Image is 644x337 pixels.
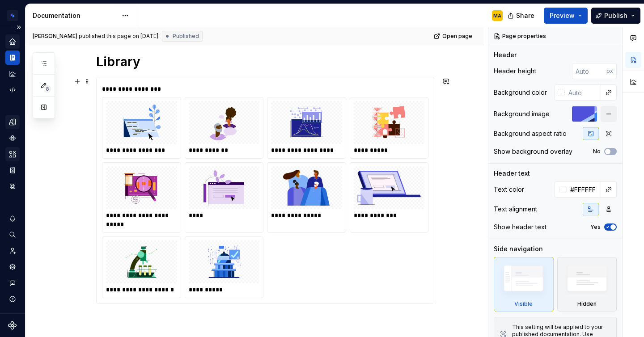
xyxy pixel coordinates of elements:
[5,227,20,242] button: Search ⌘K
[5,131,20,145] a: Components
[572,63,606,79] input: Auto
[173,33,199,40] span: Published
[494,129,567,138] div: Background aspect ratio
[516,11,534,20] span: Share
[5,67,20,81] a: Analytics
[5,179,20,194] a: Data sources
[494,51,517,59] div: Header
[5,115,20,129] a: Design tokens
[8,321,17,330] svg: Supernova Logo
[494,223,547,232] div: Show header text
[13,21,25,34] button: Expand sidebar
[503,8,540,24] button: Share
[606,67,613,75] p: px
[431,30,476,42] a: Open page
[33,33,77,40] span: [PERSON_NAME]
[494,110,550,118] div: Background image
[5,244,20,258] a: Invite team
[494,67,536,76] div: Header height
[567,181,601,198] input: Auto
[96,54,434,70] h1: Library
[5,260,20,274] a: Settings
[591,8,640,24] button: Publish
[442,33,472,40] span: Open page
[7,10,18,21] img: d4286e81-bf2d-465c-b469-1298f2b8eabd.png
[79,33,158,40] div: published this page on [DATE]
[494,185,524,194] div: Text color
[557,257,617,312] div: Hidden
[494,88,547,97] div: Background color
[544,8,588,24] button: Preview
[5,211,20,226] button: Notifications
[514,300,533,308] div: Visible
[494,244,543,253] div: Side navigation
[5,83,20,97] a: Code automation
[5,276,20,290] button: Contact support
[494,205,537,214] div: Text alignment
[5,51,20,65] a: Documentation
[565,84,601,101] input: Auto
[550,11,575,20] span: Preview
[494,169,530,178] div: Header text
[590,223,601,231] label: Yes
[5,34,20,49] a: Home
[493,12,501,19] div: MA
[33,11,117,20] div: Documentation
[44,85,51,93] span: 8
[494,147,572,156] div: Show background overlay
[494,257,554,312] div: Visible
[5,163,20,177] a: Storybook stories
[604,11,627,20] span: Publish
[593,148,601,155] label: No
[577,300,597,308] div: Hidden
[5,147,20,161] a: Assets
